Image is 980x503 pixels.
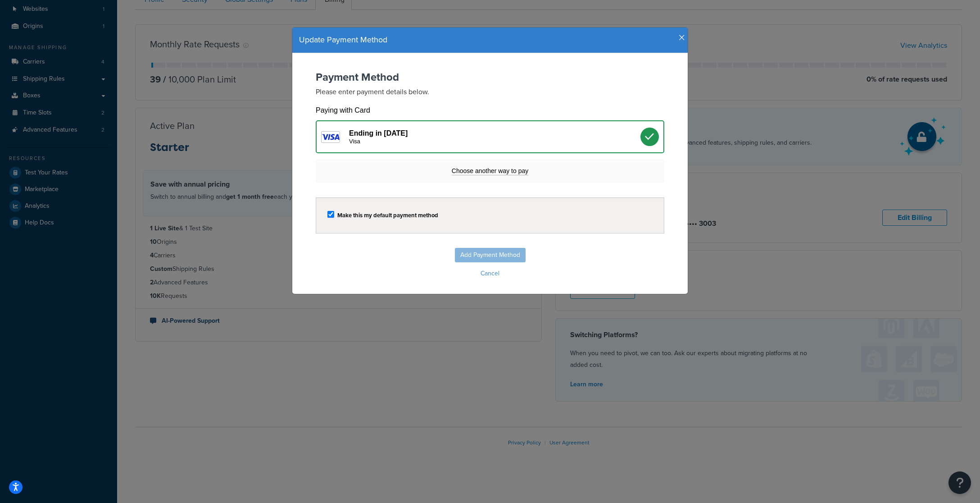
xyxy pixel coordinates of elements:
span: Choose another way to pay [452,167,528,175]
div: Ending in [DATE]Visa [316,120,664,153]
label: Make this my default payment method [337,212,438,219]
div: Choose another way to pay [316,159,664,183]
button: Cancel [301,267,679,280]
h2: Payment Method [316,71,664,83]
div: Ending in [DATE] [349,129,640,145]
div: Paying with Card [316,106,370,114]
div: Visa [349,138,640,145]
p: Please enter payment details below. [316,87,664,97]
h4: Update Payment Method [299,34,681,46]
